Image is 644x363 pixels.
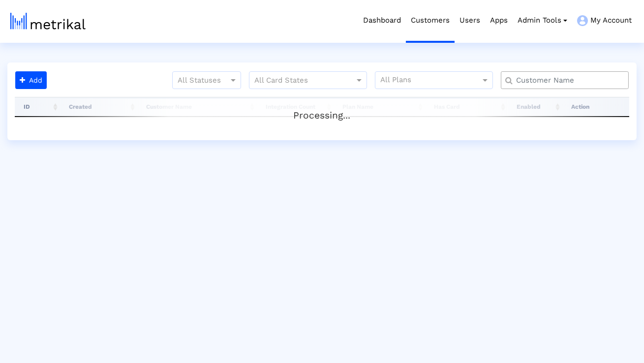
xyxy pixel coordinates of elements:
[334,97,426,117] th: Plan Name
[15,99,629,119] div: Processing...
[562,97,629,117] th: Action
[137,97,257,117] th: Customer Name
[425,97,508,117] th: Has Card
[10,13,86,30] img: metrical-logo-light.png
[577,15,588,26] img: my-account-menu-icon.png
[257,97,334,117] th: Integration Count
[254,74,344,87] input: All Card States
[509,75,625,86] input: Customer Name
[15,71,47,89] button: Add
[380,74,482,87] input: All Plans
[15,97,60,117] th: ID
[60,97,137,117] th: Created
[508,97,562,117] th: Enabled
